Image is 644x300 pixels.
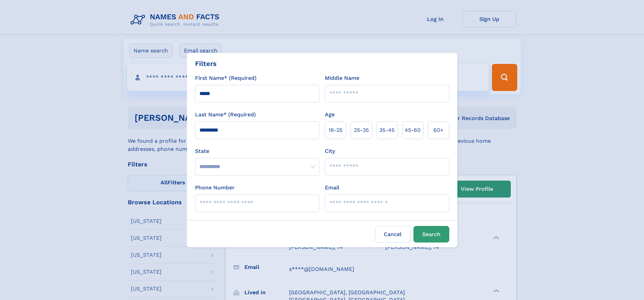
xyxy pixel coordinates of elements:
[329,126,342,134] span: 18‑25
[195,59,217,69] div: Filters
[379,126,395,134] span: 35‑45
[195,147,319,155] label: State
[325,111,335,119] label: Age
[325,74,359,82] label: Middle Name
[375,226,411,243] label: Cancel
[325,147,335,155] label: City
[325,184,339,192] label: Email
[354,126,369,134] span: 25‑35
[413,226,449,243] button: Search
[405,126,421,134] span: 45‑60
[195,111,256,119] label: Last Name* (Required)
[195,74,257,82] label: First Name* (Required)
[195,184,235,192] label: Phone Number
[433,126,444,134] span: 60+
